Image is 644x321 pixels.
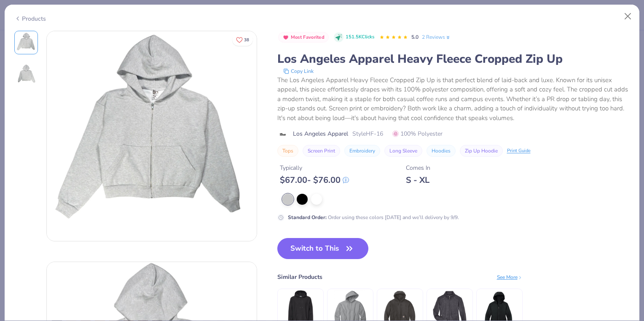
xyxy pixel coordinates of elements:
img: Most Favorited sort [282,34,289,41]
div: See More [497,273,523,281]
button: Like [232,34,253,46]
div: Order using these colors [DATE] and we’ll delivery by 9/9. [288,214,459,221]
img: Front [16,32,36,53]
div: Los Angeles Apparel Heavy Fleece Cropped Zip Up [277,51,630,67]
button: Switch to This [277,238,369,259]
div: The Los Angeles Apparel Heavy Fleece Cropped Zip Up is that perfect blend of laid-back and luxe. ... [277,75,630,123]
button: Zip Up Hoodie [460,145,503,157]
div: Similar Products [277,273,322,281]
div: Typically [280,163,349,172]
strong: Standard Order : [288,214,327,221]
button: Screen Print [303,145,340,157]
div: $ 67.00 - $ 76.00 [280,175,349,185]
img: Front [47,31,257,241]
span: 38 [244,38,249,42]
div: Products [14,14,46,23]
div: Print Guide [507,147,531,155]
img: Back [16,64,36,85]
span: Most Favorited [291,35,325,40]
button: Embroidery [344,145,380,157]
div: 5.0 Stars [379,31,408,44]
a: 2 Reviews [422,33,451,41]
span: 100% Polyester [392,129,443,138]
span: Los Angeles Apparel [293,129,348,138]
button: Close [620,8,636,24]
div: Comes In [406,163,430,172]
button: copy to clipboard [281,67,316,75]
button: Long Sleeve [384,145,422,157]
span: 5.0 [411,34,419,40]
span: Style HF-16 [352,129,383,138]
div: S - XL [406,175,430,185]
button: Badge Button [278,32,329,43]
span: 151.5K Clicks [346,34,374,41]
button: Tops [277,145,298,157]
img: brand logo [277,131,289,138]
button: Hoodies [427,145,456,157]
